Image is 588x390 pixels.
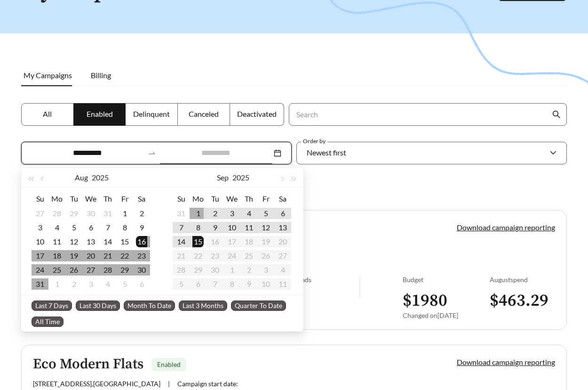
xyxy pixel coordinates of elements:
[82,235,99,249] td: 2025-08-13
[48,206,65,220] td: 2025-07-28
[240,191,257,206] th: Th
[116,191,133,206] th: Fr
[99,235,116,249] td: 2025-08-14
[33,380,160,388] span: [STREET_ADDRESS] , [GEOGRAPHIC_DATA]
[34,250,46,261] div: 17
[177,380,238,388] span: Campaign start date:
[226,208,238,219] div: 3
[91,71,111,80] span: Billing
[51,250,63,261] div: 18
[403,311,490,319] div: Changed on [DATE]
[48,191,65,206] th: Mo
[133,263,150,277] td: 2025-08-30
[119,264,130,276] div: 29
[116,235,133,249] td: 2025-08-15
[99,220,116,235] td: 2025-08-07
[274,220,291,235] td: 2025-09-13
[65,235,82,249] td: 2025-08-12
[257,220,274,235] td: 2025-09-12
[133,249,150,263] td: 2025-08-23
[32,277,48,291] td: 2025-08-31
[51,236,63,247] div: 11
[136,250,147,261] div: 23
[32,249,48,263] td: 2025-08-17
[307,148,346,157] span: Newest first
[48,263,65,277] td: 2025-08-25
[75,168,88,187] button: Aug
[51,264,63,276] div: 25
[490,276,555,284] div: August spend
[65,220,82,235] td: 2025-08-05
[190,235,207,249] td: 2025-09-15
[102,222,113,233] div: 7
[175,222,187,233] div: 7
[32,220,48,235] td: 2025-08-03
[65,277,82,291] td: 2025-09-02
[32,206,48,220] td: 2025-07-27
[48,277,65,291] td: 2025-09-01
[209,208,221,219] div: 2
[68,222,79,233] div: 5
[119,236,130,247] div: 15
[65,206,82,220] td: 2025-07-29
[34,264,46,276] div: 24
[68,250,79,261] div: 19
[65,191,82,206] th: Tu
[48,249,65,263] td: 2025-08-18
[85,208,96,219] div: 30
[119,278,130,290] div: 5
[207,220,223,235] td: 2025-09-09
[68,208,79,219] div: 29
[51,208,63,219] div: 28
[82,191,99,206] th: We
[32,301,72,311] span: Last 7 Days
[403,290,490,311] h3: $ 1980
[136,222,147,233] div: 9
[116,263,133,277] td: 2025-08-29
[68,278,79,290] div: 2
[257,191,274,206] th: Fr
[82,206,99,220] td: 2025-07-30
[116,277,133,291] td: 2025-09-05
[133,235,150,249] td: 2025-08-16
[240,220,257,235] td: 2025-09-11
[99,263,116,277] td: 2025-08-28
[124,301,175,311] span: Month To Date
[116,249,133,263] td: 2025-08-22
[260,222,271,233] div: 12
[190,220,207,235] td: 2025-09-08
[33,357,143,372] h5: Eco Modern Flats
[192,222,204,233] div: 8
[209,222,221,233] div: 9
[43,109,52,118] span: All
[102,250,113,261] div: 21
[226,222,238,233] div: 10
[136,236,147,247] div: 16
[148,149,156,157] span: to
[217,168,229,187] button: Sep
[99,277,116,291] td: 2025-09-04
[92,168,109,187] button: 2025
[173,191,190,206] th: Su
[207,191,223,206] th: Tu
[133,109,170,118] span: Delinquent
[32,235,48,249] td: 2025-08-10
[251,290,359,311] h3: 1
[85,236,96,247] div: 13
[457,357,555,366] a: Download campaign reporting
[102,208,113,219] div: 31
[99,206,116,220] td: 2025-07-31
[34,236,46,247] div: 10
[243,208,254,219] div: 4
[48,235,65,249] td: 2025-08-11
[119,250,130,261] div: 22
[175,208,187,219] div: 31
[76,301,120,311] span: Last 30 Days
[65,263,82,277] td: 2025-08-26
[257,206,274,220] td: 2025-09-05
[190,191,207,206] th: Mo
[274,206,291,220] td: 2025-09-06
[102,278,113,290] div: 4
[133,191,150,206] th: Sa
[51,278,63,290] div: 1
